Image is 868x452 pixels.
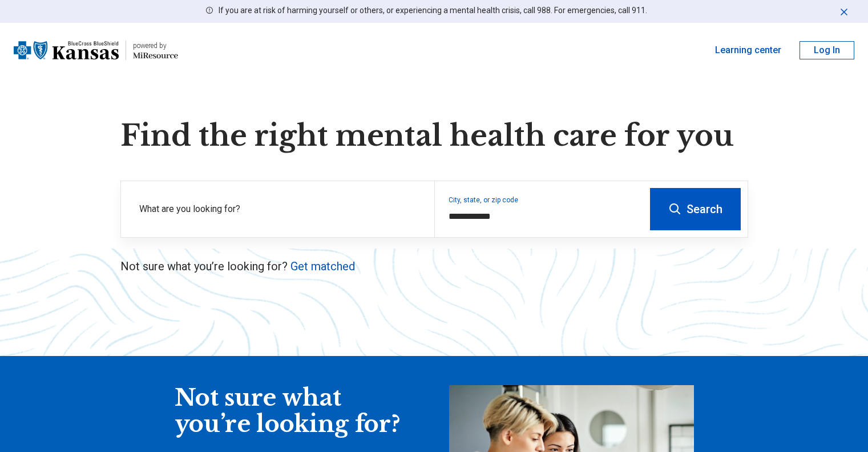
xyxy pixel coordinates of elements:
[14,37,119,64] img: Blue Cross Blue Shield Kansas
[120,258,748,274] p: Not sure what you’re looking for?
[175,385,403,437] div: Not sure what you’re looking for?
[838,5,850,18] button: Dismiss
[290,259,355,273] a: Get matched
[800,41,854,59] button: Log In
[715,43,781,57] a: Learning center
[120,119,748,153] h1: Find the right mental health care for you
[219,5,647,17] p: If you are at risk of harming yourself or others, or experiencing a mental health crisis, call 98...
[14,37,178,64] a: Blue Cross Blue Shield Kansaspowered by
[650,188,741,230] button: Search
[133,41,178,51] div: powered by
[139,202,421,216] label: What are you looking for?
